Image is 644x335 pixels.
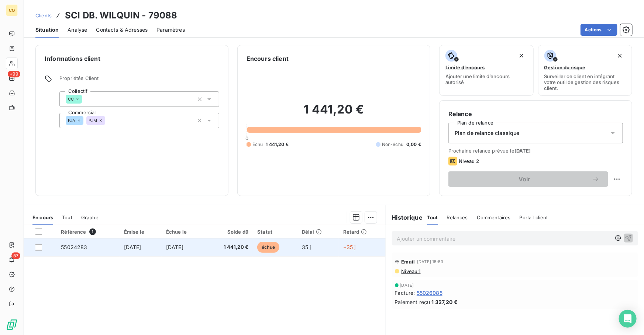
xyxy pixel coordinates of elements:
div: CO [6,4,18,16]
span: Surveiller ce client en intégrant votre outil de gestion des risques client. [544,73,626,91]
span: Clients [35,13,52,18]
span: [DATE] [514,148,531,154]
span: Échu [252,141,263,148]
span: 0,00 € [406,141,421,148]
span: 55024283 [61,244,87,250]
div: Open Intercom Messenger [619,310,637,328]
a: Clients [35,12,52,19]
button: Actions [581,24,617,36]
div: Émise le [124,229,157,235]
span: 1 441,20 € [266,141,289,148]
span: 57 [11,252,20,259]
span: Ajouter une limite d’encours autorisé [445,73,527,85]
span: 0 [245,135,248,141]
span: 1 327,20 € [432,298,458,306]
div: Référence [61,228,115,235]
span: [DATE] [400,283,414,287]
span: 35 j [302,244,311,250]
span: Portail client [520,214,548,220]
span: Voir [457,176,592,182]
span: [DATE] [166,244,183,250]
span: [DATE] [124,244,141,250]
img: Logo LeanPay [6,319,18,331]
span: Tout [427,214,438,220]
h3: SCI DB. WILQUIN - 79088 [65,9,177,22]
input: Ajouter une valeur [105,117,111,124]
span: Contacts & Adresses [96,26,148,34]
button: Voir [448,171,608,187]
span: Tout [62,214,72,220]
span: Paramètres [156,26,185,34]
span: PJM [89,118,97,123]
span: PJA [68,118,75,123]
div: Échue le [166,229,200,235]
span: +99 [8,71,20,77]
span: En cours [32,214,53,220]
span: Plan de relance classique [455,129,520,137]
span: +35 j [343,244,356,250]
span: 1 [89,228,96,235]
div: Solde dû [209,229,248,235]
span: Niveau 1 [401,268,421,274]
span: 55026085 [417,289,442,297]
span: CC [68,97,74,101]
span: Relances [447,214,468,220]
span: Niveau 2 [459,158,479,164]
div: Retard [343,229,381,235]
span: Situation [35,26,59,34]
span: Propriétés Client [59,75,219,86]
span: Email [402,259,415,265]
h2: 1 441,20 € [247,102,421,124]
span: Analyse [68,26,87,34]
button: Limite d’encoursAjouter une limite d’encours autorisé [439,45,534,96]
span: Prochaine relance prévue le [448,148,623,154]
span: [DATE] 15:53 [417,259,443,264]
span: échue [257,242,279,253]
span: 1 441,20 € [209,244,248,251]
span: Non-échu [382,141,403,148]
h6: Informations client [45,54,219,63]
span: Gestion du risque [544,64,586,70]
span: Limite d’encours [445,64,485,70]
input: Ajouter une valeur [82,96,88,102]
span: Graphe [81,214,99,220]
div: Statut [257,229,293,235]
h6: Encours client [247,54,289,63]
span: Facture : [395,289,415,297]
button: Gestion du risqueSurveiller ce client en intégrant votre outil de gestion des risques client. [538,45,633,96]
div: Délai [302,229,334,235]
h6: Historique [386,213,423,222]
span: Commentaires [477,214,511,220]
span: Paiement reçu [395,298,430,306]
h6: Relance [448,109,623,118]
